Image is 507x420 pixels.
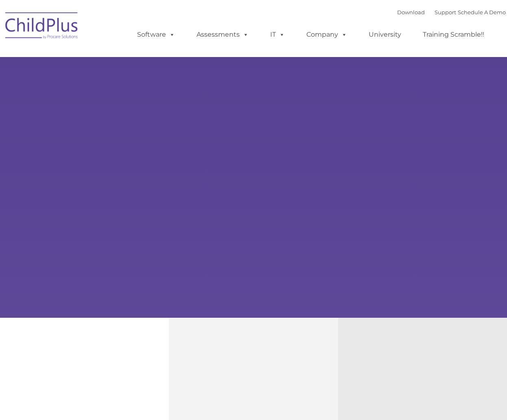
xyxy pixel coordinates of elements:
a: Schedule A Demo [458,9,506,15]
a: Training Scramble!! [415,26,492,43]
img: ChildPlus by Procare Solutions [1,7,83,47]
a: Software [129,26,183,43]
a: Assessments [188,26,257,43]
a: Company [298,26,355,43]
a: Support [435,9,456,15]
font: | [397,9,506,15]
a: University [361,26,409,43]
a: IT [262,26,293,43]
a: Download [397,9,425,15]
